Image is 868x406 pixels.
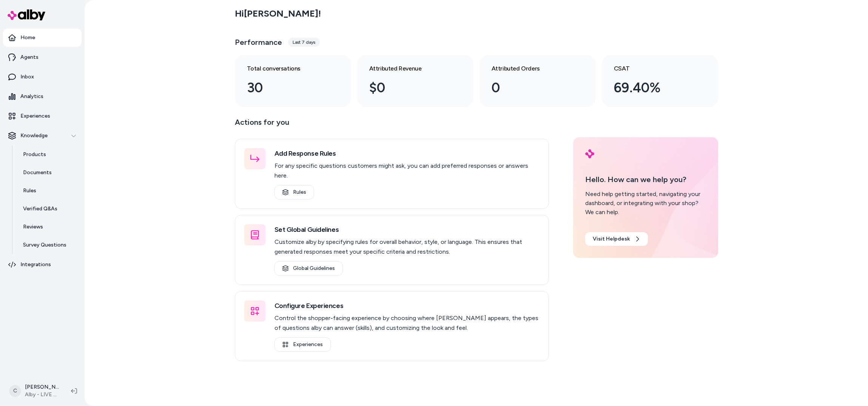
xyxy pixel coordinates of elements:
[20,112,50,120] p: Experiences
[3,87,82,106] a: Analytics
[15,182,82,200] a: Rules
[274,337,331,352] a: Experiences
[369,78,449,98] div: $0
[479,55,596,107] a: Attributed Orders 0
[274,237,540,257] p: Customize alby by specifying rules for overall behavior, style, or language. This ensures that ge...
[369,64,449,73] h3: Attributed Revenue
[492,64,572,73] h3: Attributed Orders
[247,64,327,73] h3: Total conversations
[585,232,648,246] a: Visit Helpdesk
[15,146,82,164] a: Products
[585,190,706,217] div: Need help getting started, navigating your dashboard, or integrating with your shop? We can help.
[274,148,540,159] h3: Add Response Rules
[3,48,82,66] a: Agents
[585,174,706,185] p: Hello. How can we help you?
[3,256,82,274] a: Integrations
[23,187,36,195] p: Rules
[20,73,34,81] p: Inbox
[23,223,43,231] p: Reviews
[3,68,82,86] a: Inbox
[25,383,59,391] p: [PERSON_NAME]
[15,218,82,236] a: Reviews
[20,93,43,100] p: Analytics
[3,107,82,125] a: Experiences
[602,55,718,107] a: CSAT 69.40%
[614,64,694,73] h3: CSAT
[247,78,327,98] div: 30
[23,241,66,249] p: Survey Questions
[235,8,321,19] h2: Hi [PERSON_NAME] !
[8,9,45,20] img: alby Logo
[20,132,48,139] p: Knowledge
[20,261,51,268] p: Integrations
[274,313,540,333] p: Control the shopper-facing experience by choosing where [PERSON_NAME] appears, the types of quest...
[23,169,52,176] p: Documents
[15,236,82,254] a: Survey Questions
[288,38,320,47] div: Last 7 days
[274,224,540,235] h3: Set Global Guidelines
[274,300,540,311] h3: Configure Experiences
[5,379,65,403] button: C[PERSON_NAME]Alby - LIVE on [DOMAIN_NAME]
[274,161,540,181] p: For any specific questions customers might ask, you can add preferred responses or answers here.
[15,164,82,182] a: Documents
[492,78,572,98] div: 0
[20,54,39,61] p: Agents
[274,261,343,276] a: Global Guidelines
[3,127,82,145] button: Knowledge
[15,200,82,218] a: Verified Q&As
[25,391,59,398] span: Alby - LIVE on [DOMAIN_NAME]
[3,29,82,47] a: Home
[235,37,282,47] h3: Performance
[20,34,35,41] p: Home
[614,78,694,98] div: 69.40%
[585,149,594,158] img: alby Logo
[23,205,57,213] p: Verified Q&As
[235,116,549,134] p: Actions for you
[357,55,473,107] a: Attributed Revenue $0
[274,185,314,199] a: Rules
[23,151,46,158] p: Products
[9,385,21,397] span: C
[235,55,351,107] a: Total conversations 30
